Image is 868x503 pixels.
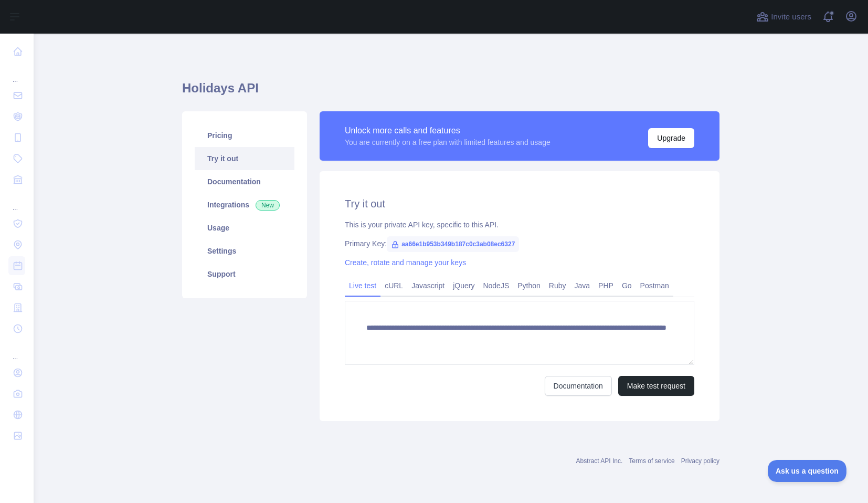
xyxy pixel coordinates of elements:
[8,63,25,84] div: ...
[345,258,466,267] a: Create, rotate and manage your keys
[629,457,674,465] a: Terms of service
[8,191,25,212] div: ...
[182,80,719,105] h1: Holidays API
[636,277,673,294] a: Postman
[545,376,612,396] a: Documentation
[195,170,294,193] a: Documentation
[449,277,479,294] a: jQuery
[387,236,519,252] span: aa66e1b953b349b187c0c3ab08ec6327
[8,340,25,361] div: ...
[576,457,623,465] a: Abstract API Inc.
[345,124,551,137] div: Unlock more calls and features
[754,8,813,25] button: Invite users
[345,277,380,294] a: Live test
[345,137,551,148] div: You are currently on a free plan with limited features and usage
[345,238,694,249] div: Primary Key:
[648,128,694,148] button: Upgrade
[570,277,595,294] a: Java
[618,376,694,396] button: Make test request
[771,11,811,23] span: Invite users
[195,239,294,263] a: Settings
[256,200,280,211] span: New
[618,277,636,294] a: Go
[479,277,513,294] a: NodeJS
[195,263,294,286] a: Support
[407,277,449,294] a: Javascript
[681,457,719,465] a: Privacy policy
[195,193,294,216] a: Integrations New
[345,196,694,211] h2: Try it out
[195,216,294,239] a: Usage
[195,124,294,147] a: Pricing
[594,277,618,294] a: PHP
[545,277,570,294] a: Ruby
[345,219,694,230] div: This is your private API key, specific to this API.
[513,277,545,294] a: Python
[380,277,407,294] a: cURL
[195,147,294,170] a: Try it out
[768,460,847,482] iframe: Toggle Customer Support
